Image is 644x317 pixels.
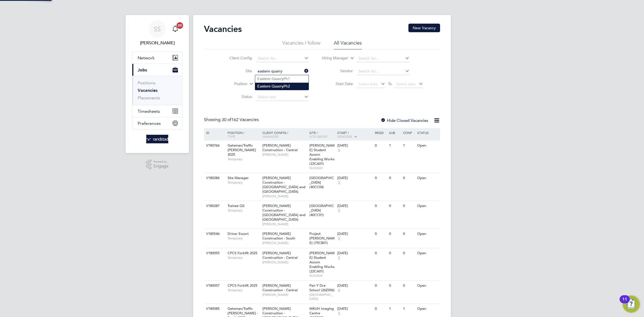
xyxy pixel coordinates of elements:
span: 6 [337,288,341,293]
span: [GEOGRAPHIC_DATA] (40CC04) [309,176,334,189]
span: Network [138,55,155,60]
label: Hide Closed Vacancies [380,118,428,123]
b: Quarry [272,84,284,89]
div: Open [416,281,439,291]
label: Status [221,94,252,99]
div: Jobs [132,76,182,105]
div: Sub [388,128,402,137]
div: Open [416,141,439,151]
button: Jobs [132,64,182,76]
div: 0 [402,173,416,183]
button: Preferences [132,117,182,129]
span: Pen Y Dre School (26Z006) [309,283,335,292]
div: [DATE] [337,176,372,180]
div: Start / [336,128,374,141]
span: 30 of [222,117,231,122]
a: Positions [138,80,155,85]
a: 20 [170,20,181,38]
label: Hiring Manager [317,56,348,61]
span: [PERSON_NAME] Construction - [GEOGRAPHIC_DATA] and [GEOGRAPHIC_DATA] [262,203,305,222]
span: Temporary [228,288,260,292]
span: [PERSON_NAME] [262,293,307,297]
span: [PERSON_NAME] Student Accom Enabling Works (22CA01) [309,143,335,166]
div: 1 [388,141,402,151]
label: Position [217,81,247,87]
div: Conf [402,128,416,137]
span: [PERSON_NAME] [262,152,307,157]
a: Powered byEngage [146,159,169,170]
div: V180546 [205,229,224,239]
span: Engage [153,164,169,169]
span: [GEOGRAPHIC_DATA] [309,293,335,301]
b: Quarry [272,76,284,81]
span: SLOUGH [309,274,335,278]
span: Select date [396,82,416,86]
input: Search for... [357,55,409,62]
span: Temporary [228,208,260,213]
div: 0 [402,201,416,211]
span: [GEOGRAPHIC_DATA] (40CC01) [309,203,334,217]
span: [PERSON_NAME] [262,260,307,264]
span: CPCS Forklift 2025 [228,283,257,288]
b: Eastern [257,76,270,81]
div: 0 [402,248,416,258]
span: Preferences [138,121,161,126]
b: Eastern [257,84,270,89]
span: 5 [337,311,341,316]
button: Open Resource Center, 11 new notifications [623,296,640,313]
div: ID [205,128,224,137]
span: [PERSON_NAME] Student Accom Enabling Works (22CA01) [309,251,335,274]
div: V180085 [205,304,224,314]
div: [DATE] [337,232,372,236]
span: [PERSON_NAME] Construction - [GEOGRAPHIC_DATA] and [GEOGRAPHIC_DATA] [262,176,305,194]
a: SS[PERSON_NAME] [132,20,182,46]
span: 20 [177,22,183,29]
a: Go to home page [132,135,182,143]
div: V180057 [205,281,224,291]
div: 0 [388,248,402,258]
span: Site Manager [228,176,249,180]
div: 0 [374,281,387,291]
span: To [386,80,393,87]
div: Status [416,128,439,137]
div: 0 [388,229,402,239]
span: Temporary [228,157,260,161]
div: 0 [374,229,387,239]
a: Vacancies [138,88,158,93]
span: Select date [358,82,378,86]
span: 162 Vacancies [222,117,259,122]
span: SS [154,25,161,32]
div: 1 [402,141,416,151]
input: Select one [256,93,309,101]
span: Vendors [337,134,352,139]
span: Manager [262,134,278,139]
li: Vacancies I follow [282,40,320,49]
a: Placements [138,95,160,100]
div: V180286 [205,173,224,183]
span: Timesheets [138,109,160,114]
span: Temporary [228,256,260,260]
nav: Main navigation [126,15,189,153]
span: [PERSON_NAME] Construction - South [262,231,295,241]
li: All Vacancies [334,40,362,49]
span: Site Group [309,134,328,139]
div: [DATE] [337,204,372,208]
div: Open [416,229,439,239]
div: 0 [388,201,402,211]
input: Search for... [357,68,409,75]
span: 5 [337,180,341,185]
div: 1 [402,304,416,314]
button: Network [132,52,182,64]
div: Open [416,304,439,314]
span: Temporary [228,236,260,241]
div: 0 [374,173,387,183]
span: Powered by [153,159,169,164]
div: 0 [374,141,387,151]
div: [DATE] [337,251,372,256]
div: Open [416,201,439,211]
span: [PERSON_NAME] [262,194,307,198]
li: Ph2 [255,83,309,90]
div: 0 [402,281,416,291]
input: Search for... [256,55,309,62]
span: [PERSON_NAME] Construction - Central [262,251,298,260]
